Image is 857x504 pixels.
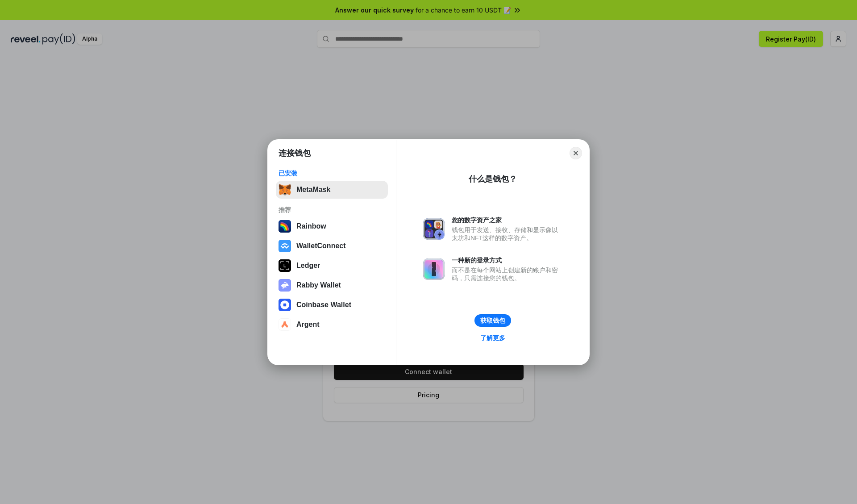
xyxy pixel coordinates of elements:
[276,181,388,199] button: MetaMask
[452,256,562,264] div: 一种新的登录方式
[452,226,562,242] div: 钱包用于发送、接收、存储和显示像以太坊和NFT这样的数字资产。
[469,174,517,184] div: 什么是钱包？
[276,316,388,333] button: Argent
[296,242,346,250] div: WalletConnect
[279,169,385,177] div: 已安装
[276,257,388,275] button: Ledger
[279,259,291,272] img: svg+xml,%3Csvg%20xmlns%3D%22http%3A%2F%2Fwww.w3.org%2F2000%2Fsvg%22%20width%3D%2228%22%20height%3...
[279,206,385,214] div: 推荐
[279,183,291,196] img: svg+xml,%3Csvg%20fill%3D%22none%22%20height%3D%2233%22%20viewBox%3D%220%200%2035%2033%22%20width%...
[279,240,291,252] img: svg+xml,%3Csvg%20width%3D%2228%22%20height%3D%2228%22%20viewBox%3D%220%200%2028%2028%22%20fill%3D...
[452,216,562,224] div: 您的数字资产之家
[474,314,511,327] button: 获取钱包
[279,220,291,233] img: svg+xml,%3Csvg%20width%3D%22120%22%20height%3D%22120%22%20viewBox%3D%220%200%20120%20120%22%20fil...
[296,222,326,230] div: Rainbow
[276,276,388,294] button: Rabby Wallet
[276,217,388,235] button: Rainbow
[296,281,341,289] div: Rabby Wallet
[423,218,445,240] img: svg+xml,%3Csvg%20xmlns%3D%22http%3A%2F%2Fwww.w3.org%2F2000%2Fsvg%22%20fill%3D%22none%22%20viewBox...
[423,258,445,280] img: svg+xml,%3Csvg%20xmlns%3D%22http%3A%2F%2Fwww.w3.org%2F2000%2Fsvg%22%20fill%3D%22none%22%20viewBox...
[279,299,291,311] img: svg+xml,%3Csvg%20width%3D%2228%22%20height%3D%2228%22%20viewBox%3D%220%200%2028%2028%22%20fill%3D...
[480,334,505,342] div: 了解更多
[296,186,330,194] div: MetaMask
[296,321,320,329] div: Argent
[279,279,291,292] img: svg+xml,%3Csvg%20xmlns%3D%22http%3A%2F%2Fwww.w3.org%2F2000%2Fsvg%22%20fill%3D%22none%22%20viewBox...
[296,301,351,309] div: Coinbase Wallet
[570,147,582,159] button: Close
[276,237,388,255] button: WalletConnect
[279,148,311,158] h1: 连接钱包
[480,317,505,325] div: 获取钱包
[452,266,562,282] div: 而不是在每个网站上创建新的账户和密码，只需连接您的钱包。
[279,318,291,331] img: svg+xml,%3Csvg%20width%3D%2228%22%20height%3D%2228%22%20viewBox%3D%220%200%2028%2028%22%20fill%3D...
[296,262,320,270] div: Ledger
[276,296,388,314] button: Coinbase Wallet
[475,332,511,344] a: 了解更多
